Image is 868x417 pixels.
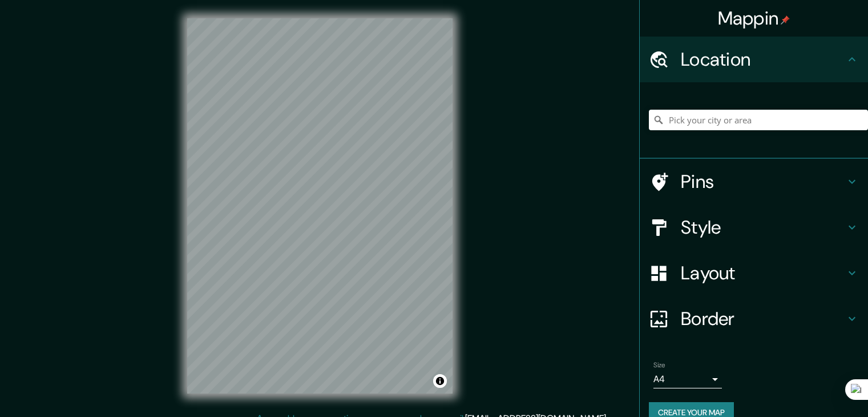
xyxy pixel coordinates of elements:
[681,307,845,330] h4: Border
[187,18,453,394] canvas: Map
[640,205,868,250] div: Style
[640,37,868,82] div: Location
[653,360,665,370] label: Size
[653,370,722,388] div: A4
[681,170,845,193] h4: Pins
[640,250,868,296] div: Layout
[766,372,855,404] iframe: Help widget launcher
[640,159,868,205] div: Pins
[781,15,790,25] img: pin-icon.png
[649,110,868,130] input: Pick your city or area
[718,7,790,30] h4: Mappin
[640,296,868,342] div: Border
[681,216,845,239] h4: Style
[681,262,845,284] h4: Layout
[433,374,447,388] button: Toggle attribution
[681,48,845,71] h4: Location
